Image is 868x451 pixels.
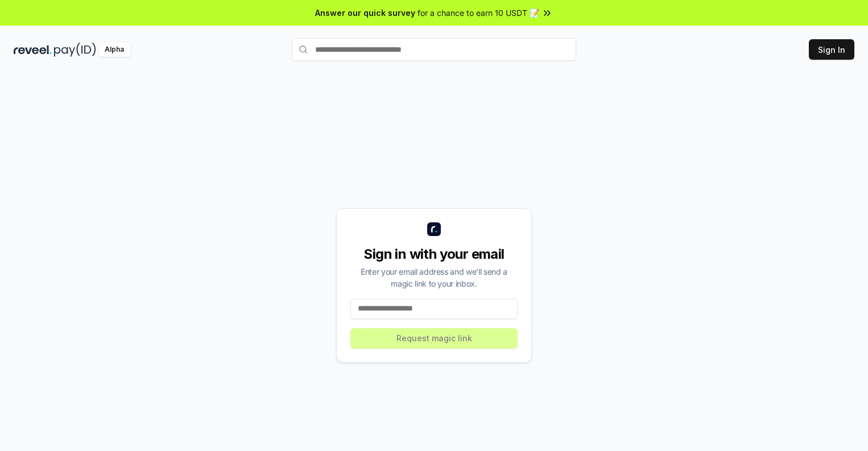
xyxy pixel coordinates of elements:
[14,43,52,57] img: reveel_dark
[350,245,518,263] div: Sign in with your email
[809,39,854,60] button: Sign In
[427,222,441,236] img: logo_small
[418,7,539,19] span: for a chance to earn 10 USDT 📝
[315,7,415,19] span: Answer our quick survey
[54,43,96,57] img: pay_id
[350,266,518,289] div: Enter your email address and we’ll send a magic link to your inbox.
[98,43,130,57] div: Alpha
